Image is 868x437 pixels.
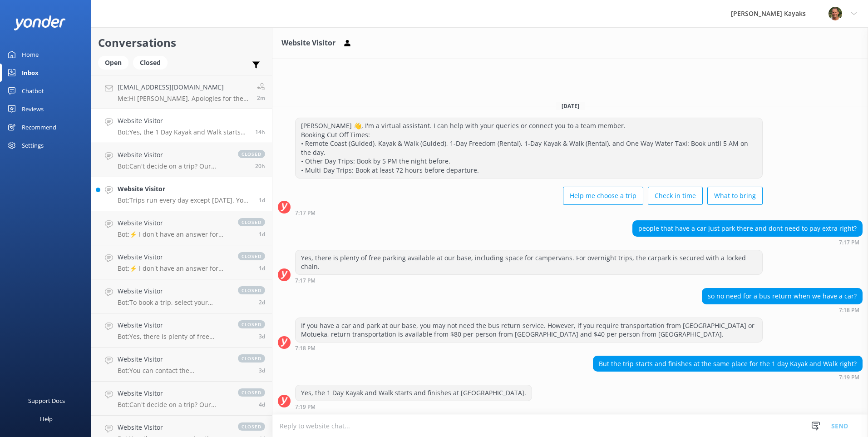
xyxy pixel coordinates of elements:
p: Bot: Yes, the 1 Day Kayak and Walk starts and finishes at [GEOGRAPHIC_DATA]. [118,128,248,136]
a: Website VisitorBot:Yes, the 1 Day Kayak and Walk starts and finishes at [GEOGRAPHIC_DATA].14h [91,109,272,143]
h4: [EMAIL_ADDRESS][DOMAIN_NAME] [118,82,250,92]
span: closed [238,422,265,431]
p: Bot: Yes, there is plenty of free parking available at our base, including space for campervans. ... [118,333,229,341]
span: closed [238,320,265,328]
h2: Conversations [98,34,265,51]
div: Yes, there is plenty of free parking available at our base, including space for campervans. For o... [296,250,762,274]
strong: 7:17 PM [295,278,316,283]
span: Oct 01 2025 03:25pm (UTC +13:00) Pacific/Auckland [259,264,265,272]
div: Open [98,56,128,70]
p: Bot: ⚡ I don't have an answer for that in my knowledge base. Please try and rephrase your questio... [118,230,229,238]
span: Oct 01 2025 07:05am (UTC +13:00) Pacific/Auckland [259,298,265,306]
div: Reviews [22,100,44,118]
div: Oct 02 2025 07:17pm (UTC +13:00) Pacific/Auckland [295,277,763,283]
span: Oct 02 2025 01:12pm (UTC +13:00) Pacific/Auckland [255,162,265,170]
div: Chatbot [22,82,44,100]
h4: Website Visitor [118,354,229,364]
div: Recommend [22,118,56,136]
a: Website VisitorBot:⚡ I don't have an answer for that in my knowledge base. Please try and rephras... [91,245,272,279]
span: closed [238,286,265,294]
div: Inbox [22,64,39,82]
span: closed [238,150,265,158]
p: Bot: You can contact the [PERSON_NAME] Kayaks team by calling [PHONE_NUMBER] or emailing [EMAIL_A... [118,367,229,375]
span: closed [238,218,265,226]
a: Website VisitorBot:To book a trip, select your desired tour from the options available on our web... [91,279,272,313]
div: If you have a car and park at our base, you may not need the bus return service. However, if you ... [296,318,762,342]
button: Help me choose a trip [563,187,643,205]
h4: Website Visitor [118,218,229,228]
h4: Website Visitor [118,150,229,160]
div: Home [22,45,39,64]
div: Oct 02 2025 07:19pm (UTC +13:00) Pacific/Auckland [593,374,863,380]
span: closed [238,252,265,260]
div: [PERSON_NAME] 👋, I'm a virtual assistant. I can help with your queries or connect you to a team m... [296,118,762,178]
span: closed [238,354,265,363]
p: Bot: Can't decide on a trip? Our interactive quiz can help recommend a great trip to take! Just c... [118,162,229,170]
span: Sep 29 2025 10:48pm (UTC +13:00) Pacific/Auckland [259,333,265,340]
h4: Website Visitor [118,286,229,296]
strong: 7:18 PM [295,346,316,351]
a: Website VisitorBot:⚡ I don't have an answer for that in my knowledge base. Please try and rephras... [91,211,272,245]
a: Website VisitorBot:Yes, there is plenty of free parking available at our base, including space fo... [91,313,272,348]
strong: 7:17 PM [295,210,316,216]
div: Support Docs [28,392,65,410]
p: Me: Hi [PERSON_NAME], Apologies for the hassle, we had website glitch, I've now amended the trip ... [118,94,250,103]
p: Bot: Trips run every day except [DATE]. You can check live availability and specific dates for ea... [118,196,252,204]
a: Website VisitorBot:Can't decide on a trip? Our interactive quiz can help recommend a great trip t... [91,143,272,177]
a: Open [98,57,133,67]
p: Bot: To book a trip, select your desired tour from the options available on our website. Each tri... [118,298,229,307]
span: Oct 03 2025 09:44am (UTC +13:00) Pacific/Auckland [257,94,265,102]
div: Help [40,410,53,428]
strong: 7:18 PM [839,308,859,313]
span: Oct 02 2025 08:06am (UTC +13:00) Pacific/Auckland [259,196,265,204]
div: so no need for a bus return when we have a car? [702,288,862,304]
div: Yes, the 1 Day Kayak and Walk starts and finishes at [GEOGRAPHIC_DATA]. [296,385,532,401]
h4: Website Visitor [118,422,229,432]
button: Check in time [648,187,703,205]
img: 49-1662257987.jpg [829,7,842,20]
img: yonder-white-logo.png [14,15,66,30]
strong: 7:17 PM [839,240,859,245]
strong: 7:19 PM [295,404,316,410]
div: people that have a car just park there and dont need to pay extra right? [633,221,862,236]
h3: Website Visitor [281,37,335,49]
p: Bot: ⚡ I don't have an answer for that in my knowledge base. Please try and rephrase your questio... [118,264,229,273]
strong: 7:19 PM [839,375,859,380]
div: Oct 02 2025 07:17pm (UTC +13:00) Pacific/Auckland [295,209,763,216]
div: Oct 02 2025 07:18pm (UTC +13:00) Pacific/Auckland [295,345,763,351]
button: What to bring [707,187,763,205]
span: Sep 29 2025 02:13pm (UTC +13:00) Pacific/Auckland [259,367,265,374]
div: But the trip starts and finishes at the same place for the 1 day Kayak and Walk right? [593,356,862,372]
div: Oct 02 2025 07:19pm (UTC +13:00) Pacific/Auckland [295,403,532,410]
a: [EMAIL_ADDRESS][DOMAIN_NAME]Me:Hi [PERSON_NAME], Apologies for the hassle, we had website glitch,... [91,75,272,109]
h4: Website Visitor [118,388,229,398]
h4: Website Visitor [118,116,248,126]
h4: Website Visitor [118,252,229,262]
span: Sep 28 2025 08:33pm (UTC +13:00) Pacific/Auckland [259,401,265,408]
h4: Website Visitor [118,184,252,194]
a: Website VisitorBot:You can contact the [PERSON_NAME] Kayaks team by calling [PHONE_NUMBER] or ema... [91,348,272,382]
a: Website VisitorBot:Can't decide on a trip? Our interactive quiz can help recommend a great trip t... [91,382,272,416]
div: Settings [22,136,44,154]
span: Oct 02 2025 07:19pm (UTC +13:00) Pacific/Auckland [255,128,265,136]
span: [DATE] [556,102,585,110]
h4: Website Visitor [118,320,229,330]
a: Closed [133,57,172,67]
span: closed [238,388,265,397]
span: Oct 01 2025 03:50pm (UTC +13:00) Pacific/Auckland [259,230,265,238]
a: Website VisitorBot:Trips run every day except [DATE]. You can check live availability and specifi... [91,177,272,211]
div: Closed [133,56,168,70]
div: Oct 02 2025 07:17pm (UTC +13:00) Pacific/Auckland [632,239,863,245]
p: Bot: Can't decide on a trip? Our interactive quiz can help recommend a great trip to take! Just c... [118,401,229,409]
div: Oct 02 2025 07:18pm (UTC +13:00) Pacific/Auckland [702,307,863,313]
